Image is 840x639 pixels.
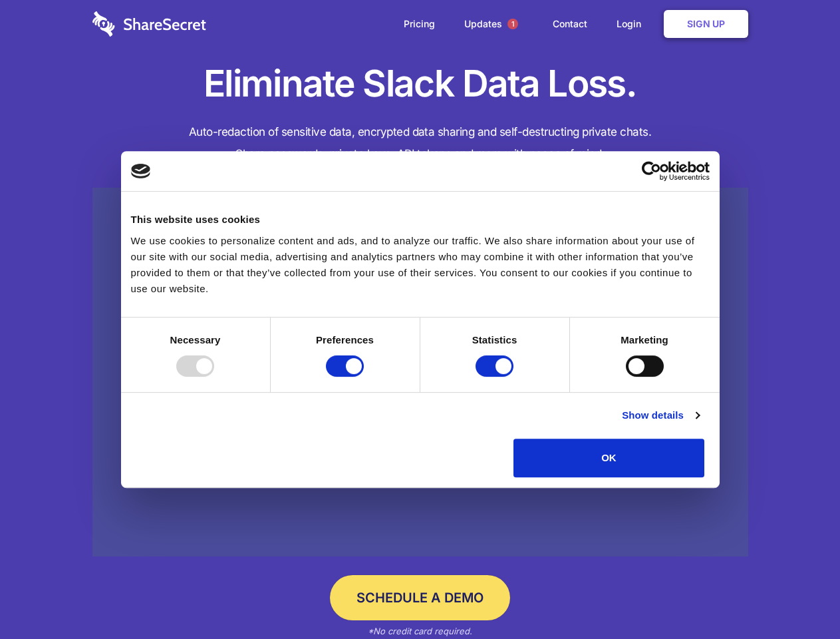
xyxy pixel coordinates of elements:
h4: Auto-redaction of sensitive data, encrypted data sharing and self-destructing private chats. Shar... [92,121,748,165]
img: logo-wordmark-white-trans-d4663122ce5f474addd5e946df7df03e33cb6a1c49d2221995e7729f52c070b2.svg [92,11,206,37]
a: Sign Up [664,10,748,38]
strong: Necessary [170,334,221,345]
a: Usercentrics Cookiebot - opens in a new window [593,161,710,181]
img: logo [131,164,151,178]
strong: Preferences [316,334,374,345]
div: We use cookies to personalize content and ads, and to analyze our traffic. We also share informat... [131,233,710,297]
a: Show details [622,407,699,423]
strong: Statistics [472,334,517,345]
a: Login [603,3,661,45]
h1: Eliminate Slack Data Loss. [92,60,748,108]
strong: Marketing [621,334,668,345]
a: Wistia video thumbnail [92,188,748,557]
div: This website uses cookies [131,212,710,228]
a: Contact [539,3,601,45]
button: OK [513,439,704,477]
em: *No credit card required. [368,626,472,636]
span: 1 [507,19,518,29]
a: Schedule a Demo [330,575,510,620]
a: Pricing [390,3,448,45]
